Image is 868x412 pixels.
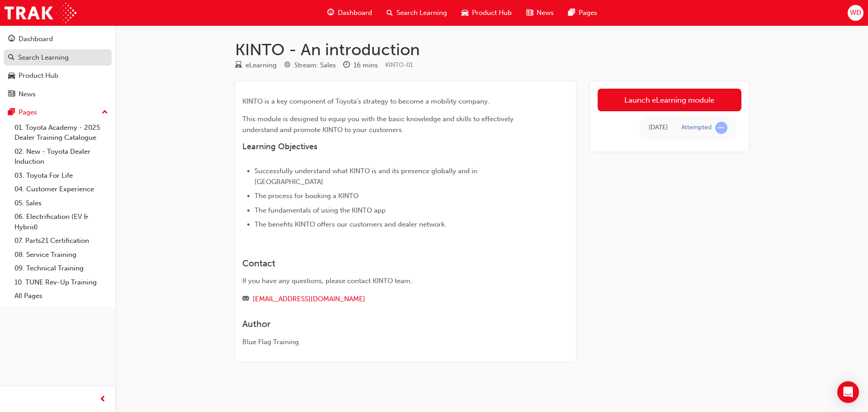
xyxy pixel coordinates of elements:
[255,220,447,228] span: The benefits KINTO offers our customers and dealer network.
[526,7,533,19] span: news-icon
[8,90,15,99] span: news-icon
[354,60,378,71] div: 16 mins
[4,31,112,47] a: Dashboard
[472,8,512,18] span: Product Hub
[255,206,386,214] span: The fundamentals of using the KINTO app
[11,289,112,303] a: All Pages
[11,275,112,289] a: 10. TUNE Rev-Up Training
[454,4,519,22] a: car-iconProduct Hub
[343,60,378,71] div: Duration
[8,35,15,43] span: guage-icon
[11,261,112,275] a: 09. Technical Training
[11,234,112,248] a: 07. Parts21 Certification
[284,60,336,71] div: Stream
[11,182,112,196] a: 04. Customer Experience
[242,319,536,329] h3: Author
[19,34,53,44] div: Dashboard
[338,8,372,18] span: Dashboard
[681,123,712,132] div: Attempted
[4,104,112,121] button: Pages
[396,8,447,18] span: Search Learning
[102,107,108,118] span: up-icon
[462,7,468,19] span: car-icon
[253,295,365,303] a: [EMAIL_ADDRESS][DOMAIN_NAME]
[294,60,336,71] div: Stream: Sales
[11,248,112,262] a: 08. Service Training
[837,381,859,403] div: Open Intercom Messenger
[4,86,112,103] a: News
[18,52,69,63] div: Search Learning
[579,8,597,18] span: Pages
[4,49,112,66] a: Search Learning
[519,4,561,22] a: news-iconNews
[561,4,604,22] a: pages-iconPages
[242,142,317,152] span: Learning Objectives
[537,8,554,18] span: News
[19,71,58,81] div: Product Hub
[8,54,14,62] span: search-icon
[649,123,668,133] div: Wed Aug 13 2025 15:38:10 GMT+1000 (Australian Eastern Standard Time)
[715,122,727,134] span: learningRecordVerb_ATTEMPT-icon
[245,60,277,71] div: eLearning
[11,210,112,234] a: 06. Electrification (EV & Hybrid)
[242,276,536,286] div: If you have any questions, please contact KINTO team.
[242,294,536,305] div: Email
[99,394,106,405] span: prev-icon
[4,67,112,84] a: Product Hub
[242,115,515,134] span: This module is designed to equip you with the basic knowledge and skills to effectively understan...
[242,258,536,269] h3: Contact
[11,196,112,210] a: 05. Sales
[242,97,490,105] span: KINTO is a key component of Toyota’s strategy to become a mobility company.
[850,8,861,18] span: WD
[8,109,15,117] span: pages-icon
[19,107,37,118] div: Pages
[235,40,749,60] h1: KINTO - An introduction
[255,167,479,186] span: Successfully understand what KINTO is and its presence globally and in [GEOGRAPHIC_DATA]
[568,7,575,19] span: pages-icon
[848,5,863,21] button: WD
[598,89,741,111] a: Launch eLearning module
[242,337,536,347] div: Blue Flag Training
[255,192,359,200] span: The process for booking a KINTO
[5,3,76,23] img: Trak
[385,61,413,69] span: Learning resource code
[11,145,112,169] a: 02. New - Toyota Dealer Induction
[387,7,393,19] span: search-icon
[343,62,350,70] span: clock-icon
[235,62,242,70] span: learningResourceType_ELEARNING-icon
[8,72,15,80] span: car-icon
[327,7,334,19] span: guage-icon
[320,4,379,22] a: guage-iconDashboard
[11,169,112,183] a: 03. Toyota For Life
[4,29,112,104] button: DashboardSearch LearningProduct HubNews
[379,4,454,22] a: search-iconSearch Learning
[235,60,277,71] div: Type
[284,62,291,70] span: target-icon
[242,295,249,303] span: email-icon
[11,121,112,145] a: 01. Toyota Academy - 2025 Dealer Training Catalogue
[19,89,36,99] div: News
